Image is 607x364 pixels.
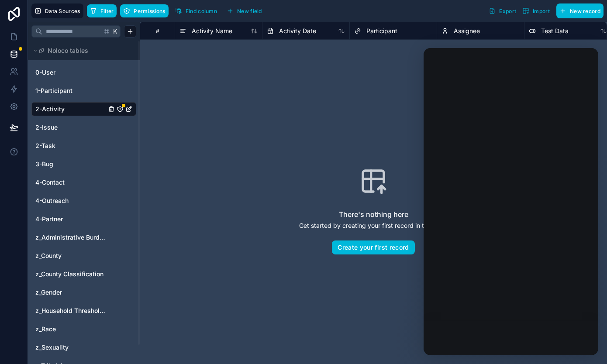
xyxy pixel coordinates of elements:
div: z_Race [31,322,136,336]
a: 0-User [35,68,106,77]
button: Find column [172,4,220,17]
div: 3-Bug [31,157,136,171]
span: 4-Contact [35,178,65,187]
span: z_Race [35,325,56,333]
span: Activity Date [279,27,316,35]
span: Import [533,8,550,14]
span: 2-Activity [35,105,65,113]
div: 4-Contact [31,175,136,189]
button: Permissions [120,4,168,17]
a: 2-Task [35,141,106,150]
a: z_Household Thresholds [35,306,106,315]
button: Import [519,3,553,18]
span: Find column [186,8,217,14]
button: Data Sources [31,3,83,18]
a: z_Gender [35,288,106,297]
a: z_Sexuality [35,343,106,352]
div: 0-User [31,65,136,79]
a: New record [553,3,604,18]
div: 4-Partner [31,212,136,226]
h2: There's nothing here [339,209,408,220]
a: 3-Bug [35,160,106,168]
span: 4-Outreach [35,196,69,205]
a: z_County [35,251,106,260]
a: 1-Participant [35,86,106,95]
a: 4-Partner [35,215,106,223]
button: Export [486,3,519,18]
a: 2-Issue [35,123,106,132]
span: z_County Classification [35,270,103,278]
div: 2-Activity [31,102,136,116]
button: New record [556,3,604,18]
div: z_Household Thresholds [31,304,136,318]
span: Activity Name [192,27,232,35]
span: 0-User [35,68,55,77]
a: Permissions [120,4,172,17]
a: 4-Contact [35,178,106,187]
span: New record [570,8,600,14]
button: Noloco tables [31,45,131,57]
span: z_Sexuality [35,343,69,352]
div: 1-Participant [31,84,136,98]
div: 2-Issue [31,120,136,134]
div: z_Administrative Burden [31,230,136,244]
div: 4-Outreach [31,194,136,208]
span: Export [499,8,516,14]
span: Participant [366,27,397,35]
span: z_Gender [35,288,62,297]
span: 3-Bug [35,160,53,168]
a: z_County Classification [35,270,106,278]
a: 2-Activity [35,105,106,113]
span: 2-Task [35,141,55,150]
span: Noloco tables [48,46,88,55]
span: Permissions [134,8,165,14]
span: New field [237,8,262,14]
p: Get started by creating your first record in this table [299,221,448,230]
a: 4-Outreach [35,196,106,205]
span: z_County [35,251,62,260]
a: z_Administrative Burden [35,233,106,242]
div: # [147,27,168,34]
span: Filter [100,8,114,14]
button: New field [224,4,265,17]
button: Filter [87,4,117,17]
span: Test Data [541,27,569,35]
span: Data Sources [45,8,80,14]
div: z_Sexuality [31,340,136,354]
span: Assignee [454,27,480,35]
div: z_County Classification [31,267,136,281]
div: z_County [31,249,136,263]
span: 2-Issue [35,123,58,132]
span: K [112,28,118,34]
span: 4-Partner [35,215,63,223]
a: z_Race [35,325,106,333]
div: z_Gender [31,285,136,299]
button: Create your first record [332,240,414,254]
div: 2-Task [31,139,136,153]
span: 1-Participant [35,86,72,95]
